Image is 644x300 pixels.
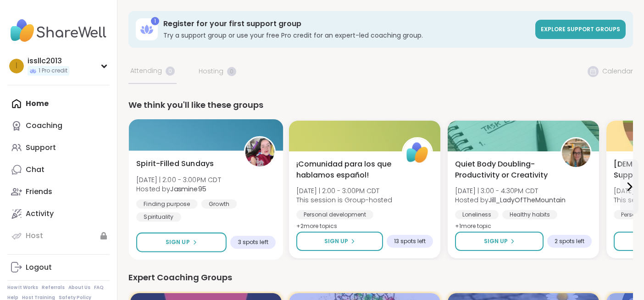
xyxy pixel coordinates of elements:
span: [DATE] | 2:00 - 3:00PM CDT [296,186,392,195]
span: Spirit-Filled Sundays [136,158,214,169]
span: Explore support groups [541,25,620,33]
a: Explore support groups [535,20,626,39]
img: Jill_LadyOfTheMountain [562,139,590,167]
div: Activity [26,209,54,219]
div: Healthy habits [502,210,557,219]
h3: Register for your first support group [163,19,530,29]
img: Jasmine95 [245,138,274,167]
div: Finding purpose [136,199,198,208]
div: Coaching [26,121,62,131]
span: 13 spots left [394,238,426,245]
div: Loneliness [455,210,499,219]
div: Support [26,143,56,153]
a: Chat [7,159,110,181]
div: Friends [26,187,52,197]
span: ¡Comunidad para los que hablamos español! [296,159,392,181]
button: Sign Up [136,233,227,252]
a: Host [7,225,110,247]
img: ShareWell [403,139,432,167]
div: We think you'll like these groups [128,99,633,111]
span: 1 Pro credit [39,67,67,75]
b: Jill_LadyOfTheMountain [489,195,566,205]
span: 2 spots left [555,238,584,245]
a: Support [7,137,110,159]
span: i [16,60,17,72]
span: [DATE] | 3:00 - 4:30PM CDT [455,186,566,195]
div: Expert Coaching Groups [128,271,633,284]
div: 1 [151,17,159,25]
a: Coaching [7,115,110,137]
div: issllc2013 [28,56,69,66]
span: [DATE] | 2:00 - 3:00PM CDT [136,175,221,184]
span: Sign Up [484,237,508,245]
span: This session is Group-hosted [296,195,392,205]
a: Referrals [42,284,65,291]
div: Growth [201,199,237,208]
a: FAQ [94,284,104,291]
div: Spirituality [136,212,181,222]
div: Chat [26,165,44,175]
span: Sign Up [324,237,348,245]
div: Host [26,231,43,241]
a: Friends [7,181,110,203]
button: Sign Up [296,232,383,251]
span: Hosted by [136,184,221,194]
h3: Try a support group or use your free Pro credit for an expert-led coaching group. [163,31,530,40]
a: Activity [7,203,110,225]
span: Hosted by [455,195,566,205]
span: 3 spots left [238,239,268,246]
div: Personal development [296,210,373,219]
a: How It Works [7,284,38,291]
b: Jasmine95 [170,184,206,194]
span: Quiet Body Doubling- Productivity or Creativity [455,159,550,181]
img: ShareWell Nav Logo [7,15,110,47]
a: About Us [68,284,90,291]
a: Logout [7,256,110,278]
button: Sign Up [455,232,544,251]
div: Logout [26,262,52,272]
span: Sign Up [166,238,190,246]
